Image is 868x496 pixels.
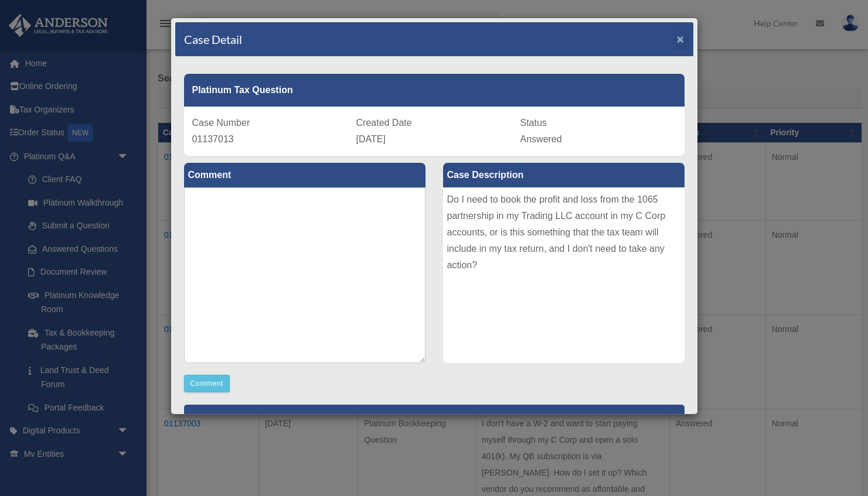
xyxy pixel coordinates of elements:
[520,118,547,128] span: Status
[677,32,685,46] span: ×
[184,31,242,47] h4: Case Detail
[192,134,234,144] span: 01137013
[184,163,426,187] label: Comment
[184,74,685,107] div: Platinum Tax Question
[184,405,685,433] p: [PERSON_NAME] Advisors
[520,134,562,144] span: Answered
[443,163,685,187] label: Case Description
[443,187,685,363] div: Do I need to book the profit and loss from the 1065 partnership in my Trading LLC account in my C...
[184,375,230,392] button: Comment
[356,134,386,144] span: [DATE]
[356,118,412,128] span: Created Date
[677,33,685,45] button: Close
[192,118,250,128] span: Case Number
